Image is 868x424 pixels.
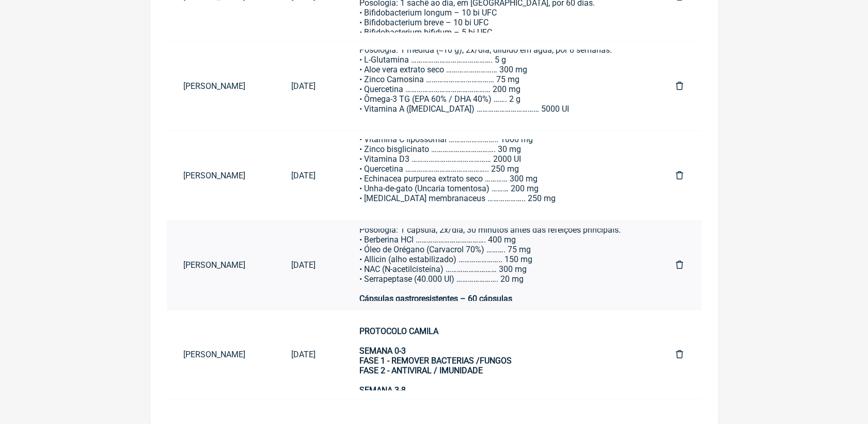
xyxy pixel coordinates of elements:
a: [DATE] [275,341,335,368]
a: [PERSON_NAME] [167,341,275,368]
a: [PERSON_NAME] [167,162,275,189]
div: MANIPULADO Posologia: 1 cápsula, 2x/dia, junto às refeições. • Vitamina C lipossomal …………………….. 1... [359,85,635,203]
a: FASE 3MANIPULADO Pó para diluir em água – Pote com 320 gPosologia: 1 medida (≈10 g), 2x/dia, dilu... [343,50,651,122]
a: [PERSON_NAME] [167,252,275,278]
a: PROTOCOLO CAMILASEMANA 0-3FASE 1 - REMOVER BACTERIAS /FUNGOSFASE 2 - ANTIVIRAL / IMUNIDADESEMANA ... [343,318,651,390]
a: [DATE] [275,162,335,189]
a: [DATE] [275,73,335,99]
div: Pó para diluir em água – Pote com 320 g Posologia: 1 medida (≈10 g), 2x/dia, diluído em água, por... [359,16,635,114]
strong: Cápsulas gastroresistentes – 60 cápsulas [359,294,512,304]
div: Posologia: 1 cápsula, 2x/dia, 30 minutos antes das refeições principais. • Berberina HCl ……………………... [359,186,635,392]
a: FASE 1MANIPULADOS Cápsulas gastroresistentes – 60 cápsulasPosologia: 1 cápsula, 2x/dia, 30 minuto... [343,229,651,301]
a: [PERSON_NAME] [167,73,275,99]
a: FASE 2MANIPULADOCápsulas – 60 cápsulasPosologia: 1 cápsula, 2x/dia, junto às refeições.• Vitamina... [343,139,651,211]
a: [DATE] [275,252,335,278]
